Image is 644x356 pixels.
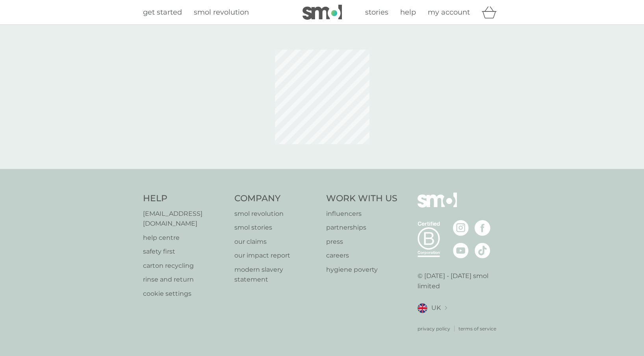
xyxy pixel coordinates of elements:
[428,7,470,18] a: my account
[418,303,427,313] img: UK flag
[326,250,397,261] a: careers
[143,233,227,243] a: help centre
[234,193,318,205] h4: Company
[326,209,397,219] a: influencers
[143,193,227,205] h4: Help
[418,193,457,219] img: smol
[418,271,501,291] p: © [DATE] - [DATE] smol limited
[418,325,450,332] a: privacy policy
[475,243,490,258] img: visit the smol Tiktok page
[453,220,469,236] img: visit the smol Instagram page
[143,247,227,257] a: safety first
[326,222,397,233] a: partnerships
[194,8,249,17] span: smol revolution
[326,237,397,247] a: press
[365,7,388,18] a: stories
[365,8,388,17] span: stories
[194,7,249,18] a: smol revolution
[143,8,182,17] span: get started
[234,265,318,285] a: modern slavery statement
[458,325,496,332] a: terms of service
[453,243,469,258] img: visit the smol Youtube page
[303,5,342,20] img: smol
[400,7,416,18] a: help
[445,306,447,310] img: select a new location
[143,274,227,285] a: rinse and return
[143,209,227,229] a: [EMAIL_ADDRESS][DOMAIN_NAME]
[143,289,227,299] a: cookie settings
[234,237,318,247] a: our claims
[234,209,318,219] a: smol revolution
[234,250,318,261] a: our impact report
[428,8,470,17] span: my account
[431,303,441,313] span: UK
[143,261,227,271] a: carton recycling
[143,7,182,18] a: get started
[475,220,490,236] img: visit the smol Facebook page
[326,265,397,275] a: hygiene poverty
[326,193,397,205] h4: Work With Us
[482,4,501,20] div: basket
[234,222,318,233] a: smol stories
[400,8,416,17] span: help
